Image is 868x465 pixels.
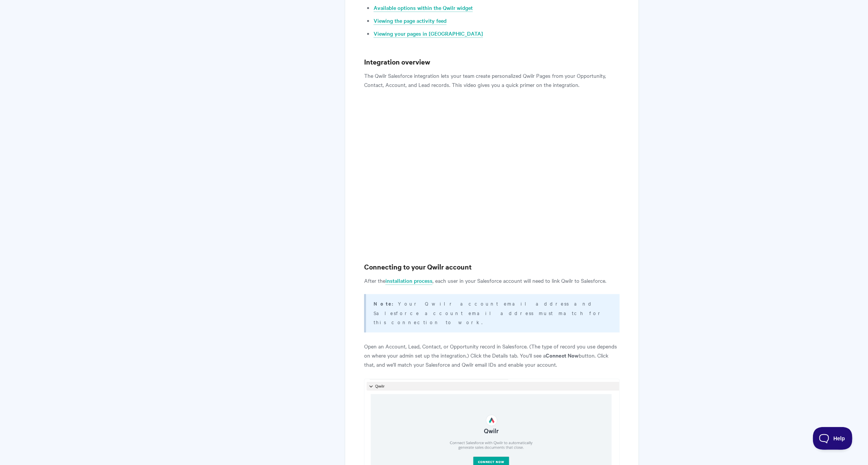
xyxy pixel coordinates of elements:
[364,276,620,285] p: After the , each user in your Salesforce account will need to link Qwilr to Salesforce.
[374,30,483,38] a: Viewing your pages in [GEOGRAPHIC_DATA]
[364,262,620,272] h3: Connecting to your Qwilr account
[374,300,398,307] strong: Note:
[364,342,620,369] p: Open an Account, Lead, Contact, or Opportunity record in Salesforce. (The type of record you use ...
[374,17,447,25] a: Viewing the page activity feed
[374,299,610,326] p: Your Qwilr account email address and Salesforce account email address must match for this connect...
[813,427,853,450] iframe: Toggle Customer Support
[364,98,620,242] iframe: Vimeo video player
[374,4,473,12] a: Available options within the Qwilr widget
[364,57,620,67] h3: Integration overview
[546,351,579,359] strong: Connect Now
[364,71,620,89] p: The Qwilr Salesforce integration lets your team create personalized Qwilr Pages from your Opportu...
[385,277,432,285] a: installation process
